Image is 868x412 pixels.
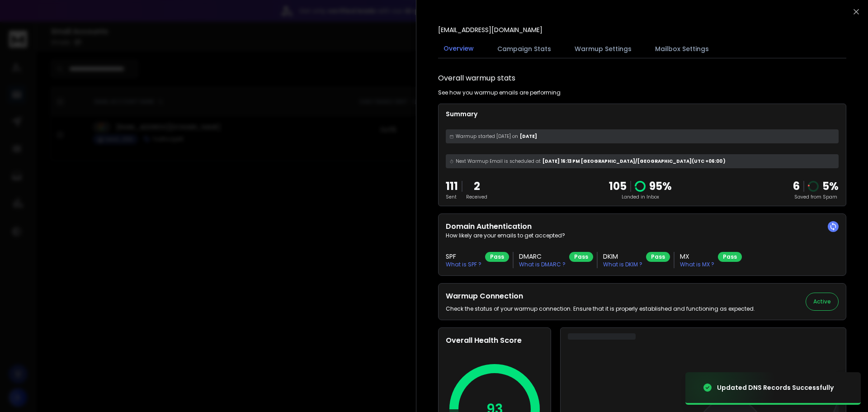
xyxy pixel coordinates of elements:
p: What is SPF ? [446,261,481,268]
h2: Domain Authentication [446,221,839,232]
p: Check the status of your warmup connection. Ensure that it is properly established and functionin... [446,305,755,313]
button: Campaign Stats [492,39,557,59]
h2: Overall Health Score [446,335,543,346]
p: 2 [466,179,487,194]
p: 95 % [649,179,672,194]
p: Landed in Inbox [609,194,672,200]
p: [EMAIL_ADDRESS][DOMAIN_NAME] [438,25,542,34]
p: What is DKIM ? [603,261,642,268]
p: How likely are your emails to get accepted? [446,232,839,239]
p: Summary [446,109,839,118]
strong: 6 [793,179,800,194]
p: What is MX ? [680,261,714,268]
button: Mailbox Settings [650,39,714,59]
h3: SPF [446,252,481,261]
p: See how you warmup emails are performing [438,89,561,96]
div: Pass [718,252,742,262]
button: Warmup Settings [569,39,637,59]
div: Updated DNS Records Successfully [717,383,834,392]
div: [DATE] 16:13 PM [GEOGRAPHIC_DATA]/[GEOGRAPHIC_DATA] (UTC +06:00 ) [446,154,839,168]
h3: DKIM [603,252,642,261]
p: What is DMARC ? [519,261,566,268]
h1: Overall warmup stats [438,73,515,84]
h3: MX [680,252,714,261]
div: Pass [485,252,509,262]
p: Sent [446,194,458,200]
p: Saved from Spam [793,194,839,200]
span: Warmup started [DATE] on [456,133,518,140]
p: 5 % [822,179,839,194]
p: Received [466,194,487,200]
button: Overview [438,38,479,59]
h3: DMARC [519,252,566,261]
button: Active [806,293,839,311]
div: Pass [646,252,670,262]
div: [DATE] [446,129,839,143]
div: Pass [569,252,593,262]
p: 111 [446,179,458,194]
p: 105 [609,179,627,194]
span: Next Warmup Email is scheduled at [456,158,541,165]
h2: Warmup Connection [446,291,755,302]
